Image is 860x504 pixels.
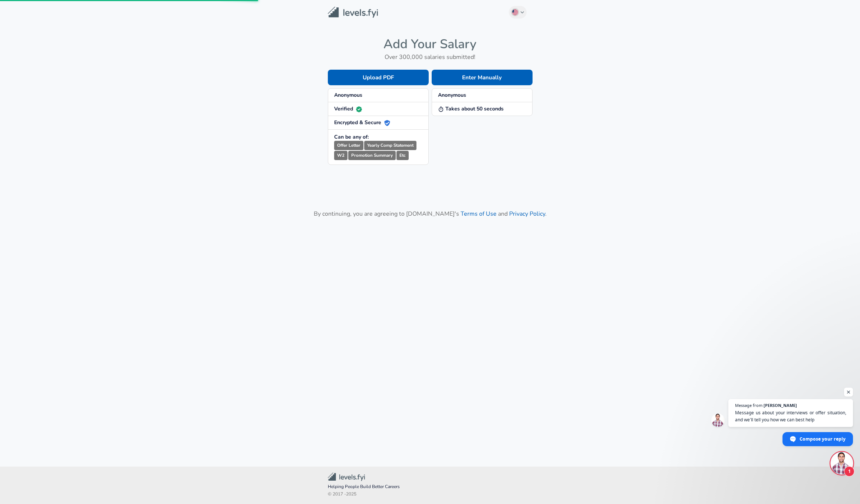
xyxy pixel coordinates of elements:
[844,466,854,477] span: 1
[334,105,362,112] strong: Verified
[396,151,409,160] small: Etc
[334,119,390,126] strong: Encrypted & Secure
[438,105,504,112] strong: Takes about 50 seconds
[334,141,363,150] small: Offer Letter
[461,210,497,218] a: Terms of Use
[334,92,362,99] strong: Anonymous
[800,432,846,445] span: Compose your reply
[509,210,545,218] a: Privacy Policy
[334,133,369,140] strong: Can be any of:
[512,9,518,15] img: English (US)
[509,6,527,19] button: English (US)
[364,141,416,150] small: Yearly Comp Statement
[432,70,533,85] button: Enter Manually
[328,70,429,85] button: Upload PDF
[831,452,853,474] div: Open chat
[334,151,347,160] small: W2
[328,7,378,18] img: Levels.fyi
[328,483,533,491] span: Helping People Build Better Careers
[328,472,365,481] img: Levels.fyi Community
[328,491,533,498] span: © 2017 - 2025
[735,403,762,407] span: Message from
[328,36,533,52] h4: Add Your Salary
[764,403,797,407] span: [PERSON_NAME]
[348,151,396,160] small: Promotion Summary
[735,409,846,423] span: Message us about your interviews or offer situation, and we'll tell you how we can best help
[328,52,533,62] h6: Over 300,000 salaries submitted!
[438,92,466,99] strong: Anonymous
